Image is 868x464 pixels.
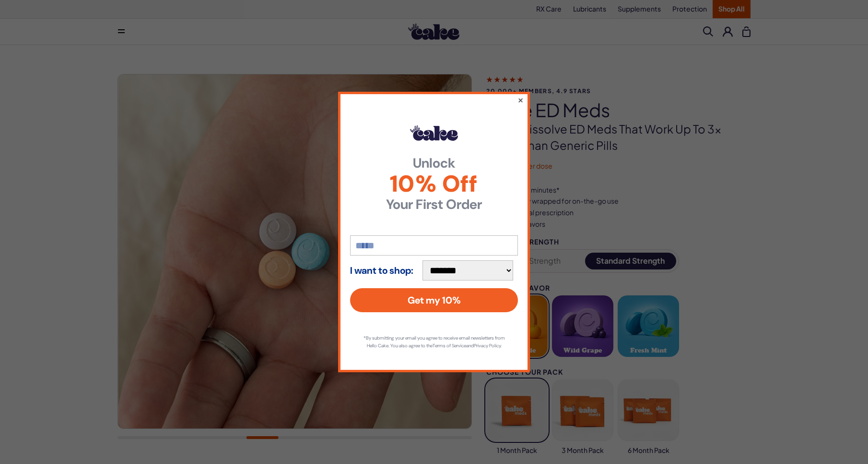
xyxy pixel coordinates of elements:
[410,125,458,141] img: Hello Cake
[350,157,518,170] strong: Unlock
[350,265,413,276] strong: I want to shop:
[350,172,518,195] span: 10% Off
[350,288,518,312] button: Get my 10%
[474,342,501,349] a: Privacy Policy
[433,342,466,349] a: Terms of Service
[350,198,518,211] strong: Your First Order
[360,334,508,350] p: *By submitting your email you agree to receive email newsletters from Hello Cake. You also agree ...
[517,94,524,106] button: ×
